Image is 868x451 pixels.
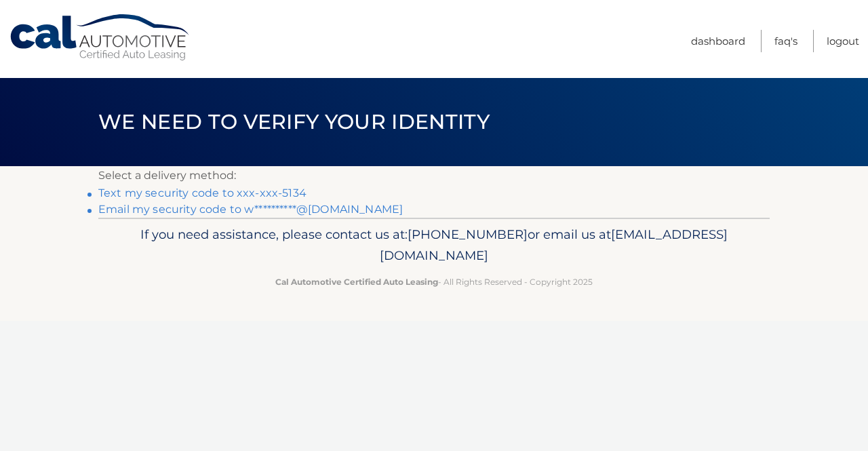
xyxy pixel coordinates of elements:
span: We need to verify your identity [98,109,490,134]
p: Select a delivery method: [98,166,770,185]
a: Email my security code to w**********@[DOMAIN_NAME] [98,203,403,216]
a: Dashboard [691,30,745,52]
p: If you need assistance, please contact us at: or email us at [107,224,761,267]
a: Text my security code to xxx-xxx-5134 [98,187,307,199]
a: FAQ's [774,30,797,52]
a: Cal Automotive [9,14,192,62]
strong: Cal Automotive Certified Auto Leasing [275,277,438,287]
span: [PHONE_NUMBER] [408,227,528,242]
a: Logout [827,30,859,52]
p: - All Rights Reserved - Copyright 2025 [107,275,761,289]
